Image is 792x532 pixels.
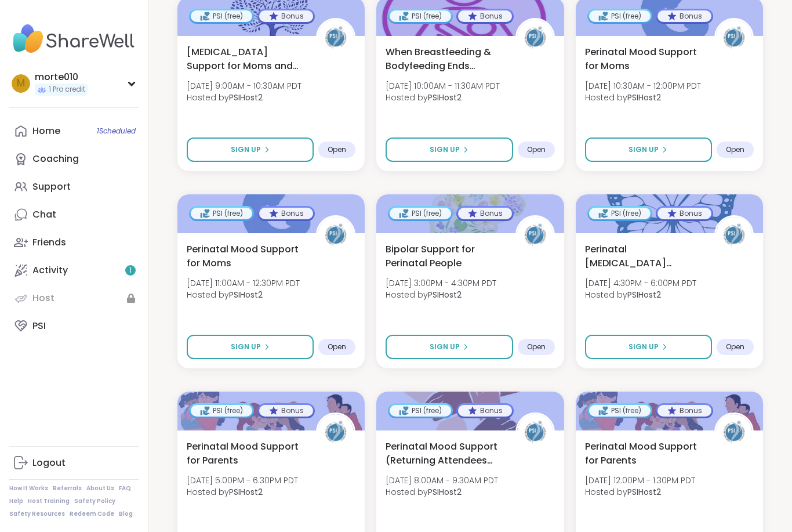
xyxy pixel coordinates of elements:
[32,264,68,277] div: Activity
[585,335,712,359] button: Sign Up
[70,510,114,518] a: Redeem Code
[259,405,313,417] div: Bonus
[726,342,744,352] span: Open
[386,243,502,270] span: Bipolar Support for Perinatal People
[585,440,702,468] span: Perinatal Mood Support for Parents
[430,144,460,155] span: Sign Up
[187,440,303,468] span: Perinatal Mood Support for Parents
[9,510,65,518] a: Safety Resources
[716,414,752,450] img: PSIHost2
[318,20,354,56] img: PSIHost2
[386,475,498,486] span: [DATE] 8:00AM - 9:30AM PDT
[585,137,712,162] button: Sign Up
[9,312,139,340] a: PSI
[187,137,314,162] button: Sign Up
[229,289,263,301] b: PSIHost2
[259,208,313,219] div: Bonus
[527,145,546,154] span: Open
[716,217,752,253] img: PSIHost2
[187,289,300,301] span: Hosted by
[187,45,303,73] span: [MEDICAL_DATA] Support for Moms and Birthing People
[428,289,462,301] b: PSIHost2
[527,342,546,352] span: Open
[17,76,25,91] span: m
[259,10,313,22] div: Bonus
[585,289,696,301] span: Hosted by
[9,256,139,284] a: Activity1
[657,405,711,417] div: Bonus
[28,497,70,505] a: Host Training
[9,449,139,477] a: Logout
[657,208,711,219] div: Bonus
[627,92,661,103] b: PSIHost2
[187,243,303,270] span: Perinatal Mood Support for Moms
[628,144,659,155] span: Sign Up
[386,45,502,73] span: When Breastfeeding & Bodyfeeding Ends Before Ready
[231,342,261,352] span: Sign Up
[191,208,252,219] div: PSI (free)
[328,342,346,352] span: Open
[191,405,252,417] div: PSI (free)
[386,137,513,162] button: Sign Up
[318,217,354,253] img: PSIHost2
[191,10,252,22] div: PSI (free)
[187,475,298,486] span: [DATE] 5:00PM - 6:30PM PDT
[74,497,115,505] a: Safety Policy
[585,486,695,498] span: Hosted by
[32,236,66,249] div: Friends
[428,486,462,498] b: PSIHost2
[32,457,66,469] div: Logout
[187,486,298,498] span: Hosted by
[97,126,136,136] span: 1 Scheduled
[32,320,46,332] div: PSI
[390,10,451,22] div: PSI (free)
[119,510,133,518] a: Blog
[517,414,553,450] img: PSIHost2
[32,153,79,165] div: Coaching
[386,92,500,103] span: Hosted by
[386,335,513,359] button: Sign Up
[430,342,460,352] span: Sign Up
[428,92,462,103] b: PSIHost2
[9,484,48,493] a: How It Works
[9,19,139,59] img: ShareWell Nav Logo
[229,92,263,103] b: PSIHost2
[458,208,512,219] div: Bonus
[589,10,651,22] div: PSI (free)
[390,208,451,219] div: PSI (free)
[119,484,131,493] a: FAQ
[9,201,139,229] a: Chat
[386,277,496,289] span: [DATE] 3:00PM - 4:30PM PDT
[657,10,711,22] div: Bonus
[318,414,354,450] img: PSIHost2
[9,497,23,505] a: Help
[32,180,71,193] div: Support
[628,342,659,352] span: Sign Up
[585,92,701,103] span: Hosted by
[32,208,56,221] div: Chat
[589,208,651,219] div: PSI (free)
[129,266,132,276] span: 1
[517,217,553,253] img: PSIHost2
[386,289,496,301] span: Hosted by
[458,10,512,22] div: Bonus
[627,486,661,498] b: PSIHost2
[49,85,85,95] span: 1 Pro credit
[9,117,139,145] a: Home1Scheduled
[585,243,702,270] span: Perinatal [MEDICAL_DATA] Support for Survivors
[458,405,512,417] div: Bonus
[187,80,301,92] span: [DATE] 9:00AM - 10:30AM PDT
[53,484,82,493] a: Referrals
[187,335,314,359] button: Sign Up
[386,486,498,498] span: Hosted by
[9,284,139,312] a: Host
[35,71,88,84] div: morte010
[585,277,696,289] span: [DATE] 4:30PM - 6:00PM PDT
[231,144,261,155] span: Sign Up
[187,92,301,103] span: Hosted by
[390,405,451,417] div: PSI (free)
[585,80,701,92] span: [DATE] 10:30AM - 12:00PM PDT
[9,173,139,201] a: Support
[229,486,263,498] b: PSIHost2
[86,484,114,493] a: About Us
